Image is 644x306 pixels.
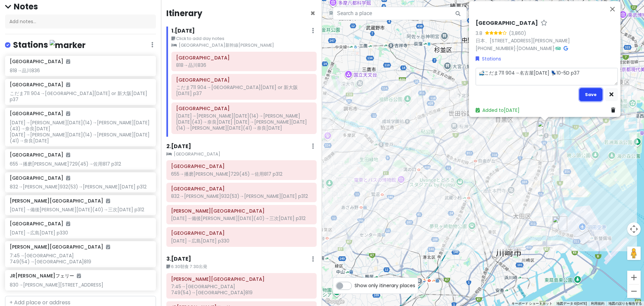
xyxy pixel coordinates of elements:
[171,163,312,169] h6: 姫路駅
[310,8,315,19] span: Close itinerary
[166,143,191,150] h6: 2 . [DATE]
[556,302,587,305] span: 地図データ ©[DATE]
[324,297,346,306] img: Google
[176,105,312,112] h6: 名古屋駅
[176,113,312,131] div: [DATE]→[PERSON_NAME][DATE](14)→[PERSON_NAME][DATE](43)→奈良[DATE] [DATE]→[PERSON_NAME][DATE](14)→[P...
[10,198,110,204] h6: [PERSON_NAME][GEOGRAPHIC_DATA]
[176,77,312,83] h6: 品川駅
[627,271,641,284] button: ズームイン
[10,58,70,64] h6: [GEOGRAPHIC_DATA]
[171,193,312,199] div: 832→[PERSON_NAME]932(53)→[PERSON_NAME][DATE] p312
[476,37,570,44] a: 日本、[STREET_ADDRESS][PERSON_NAME]
[166,263,317,270] small: 6:30朝食 7:30出発
[10,111,70,117] h6: [GEOGRAPHIC_DATA]
[608,302,642,305] a: 地図の誤りを報告する
[77,273,81,278] i: Added to itinerary
[171,238,312,244] div: [DATE]→広島[DATE] p330
[10,152,70,158] h6: [GEOGRAPHIC_DATA]
[171,35,317,42] small: Click to add day notes
[512,301,552,306] button: キーボード ショートカット
[166,8,202,18] h4: Itinerary
[66,176,70,180] i: Added to itinerary
[10,221,70,227] h6: [GEOGRAPHIC_DATA]
[627,222,641,236] button: 地図のカメラ コントロール
[171,230,312,236] h6: 三次駅
[66,221,70,226] i: Added to itinerary
[171,171,312,177] div: 655→播磨[PERSON_NAME]729(45)→佐用817 p312
[579,88,602,101] button: Save
[509,29,526,37] div: (3,860)
[10,184,151,190] div: 832→[PERSON_NAME]932(53)→[PERSON_NAME][DATE] p312
[10,82,70,88] h6: [GEOGRAPHIC_DATA]
[106,199,110,203] i: Added to itinerary
[66,59,70,64] i: Added to itinerary
[106,245,110,249] i: Added to itinerary
[627,247,641,260] button: 地図上にペグマンをドロップして、ストリートビューを開きます
[555,46,561,51] i: Tripadvisor
[171,42,317,49] small: [GEOGRAPHIC_DATA]新幹線[PERSON_NAME]
[171,215,312,221] div: [DATE]→備後[PERSON_NAME][DATE](40)→三次[DATE] p312
[166,151,317,158] small: [GEOGRAPHIC_DATA]
[310,9,315,17] button: Close
[171,283,312,296] div: 7:45→[GEOGRAPHIC_DATA] 749(54)→[GEOGRAPHIC_DATA]819
[10,120,151,144] div: [DATE]→[PERSON_NAME][DATE](14)→[PERSON_NAME][DATE](43)→奈良[DATE] [DATE]→[PERSON_NAME][DATE](14)→[P...
[171,28,195,35] h6: 1 . [DATE]
[5,14,156,29] div: Add notes...
[517,45,554,52] a: [DOMAIN_NAME]
[66,152,70,157] i: Added to itinerary
[476,20,618,52] div: · ·
[176,62,312,68] div: 818→品川836
[476,68,618,85] textarea: 🚅こだま711 904→名古屋[DATE] 💺10-5D p37
[333,7,467,20] input: Search a place
[563,46,568,51] i: Google Maps
[10,273,81,279] h6: JR[PERSON_NAME]フェリー
[10,161,151,167] div: 655→播磨[PERSON_NAME]729(45)→佐用817 p312
[66,82,70,87] i: Added to itinerary
[476,107,520,114] a: Added to[DATE]
[10,90,151,102] div: こだま711 904→[GEOGRAPHIC_DATA][DATE] or 新大阪[DATE] p37
[611,106,618,114] a: Delete place
[604,1,621,17] button: 閉じる
[10,253,151,265] div: 7:45→[GEOGRAPHIC_DATA] 749(54)→[GEOGRAPHIC_DATA]819
[10,244,110,250] h6: [PERSON_NAME][GEOGRAPHIC_DATA]
[10,175,70,181] h6: [GEOGRAPHIC_DATA]
[66,111,70,116] i: Added to itinerary
[10,230,151,236] div: [DATE]→広島[DATE] p330
[10,68,151,74] div: 818→品川836
[50,40,86,50] img: marker
[355,282,415,289] span: Show only itinerary places
[476,20,538,27] h6: [GEOGRAPHIC_DATA]
[5,1,156,12] h4: Notes
[324,297,346,306] a: Google マップでこの地域を開きます（新しいウィンドウが開きます）
[171,276,312,282] h6: 本通駅
[591,302,604,305] a: 利用規約（新しいタブで開きます）
[10,207,151,213] div: [DATE]→備後[PERSON_NAME][DATE](40)→三次[DATE] p312
[171,186,312,192] h6: 佐用駅
[13,40,86,51] h4: Stations
[476,45,516,52] a: [PHONE_NUMBER]
[176,55,312,61] h6: 天空橋駅
[537,121,552,135] div: 品川駅
[166,256,191,263] h6: 3 . [DATE]
[541,20,547,27] a: Star place
[552,216,567,231] div: 天空橋駅
[476,55,501,62] a: Stations
[176,84,312,96] div: こだま711 904→[GEOGRAPHIC_DATA][DATE] or 新大阪[DATE] p37
[10,282,151,288] div: 830→[PERSON_NAME][STREET_ADDRESS]
[476,29,485,37] div: 3.8
[627,285,641,298] button: ズームアウト
[171,208,312,214] h6: 新見駅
